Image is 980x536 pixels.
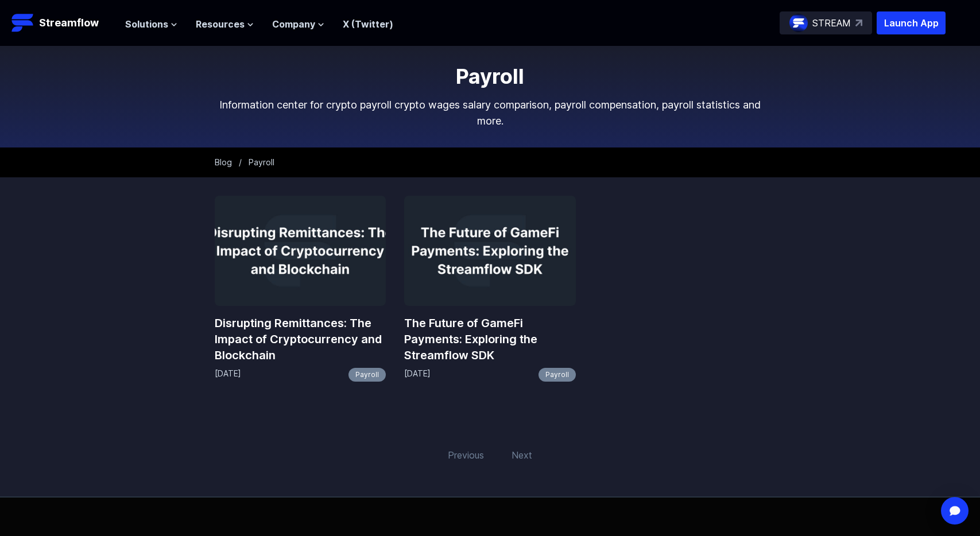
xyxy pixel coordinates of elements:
span: Solutions [125,17,168,31]
a: Disrupting Remittances: The Impact of Cryptocurrency and Blockchain [215,315,386,363]
p: STREAM [812,16,851,30]
button: Resources [196,17,254,31]
a: STREAM [780,11,872,34]
button: Launch App [877,11,946,34]
span: Next [505,441,539,469]
p: [DATE] [404,368,431,382]
a: Payroll [348,368,386,382]
a: Payroll [539,368,576,382]
p: Information center for crypto payroll crypto wages salary comparison, payroll compensation, payro... [215,97,766,129]
img: The Future of GameFi Payments: Exploring the Streamflow SDK [404,196,576,306]
span: / [239,157,242,167]
a: The Future of GameFi Payments: Exploring the Streamflow SDK [404,315,576,363]
a: Blog [215,157,232,167]
p: [DATE] [215,368,241,382]
a: Streamflow [11,11,114,34]
img: Streamflow Logo [11,11,34,34]
button: Company [272,17,324,31]
div: Open Intercom Messenger [941,497,969,525]
img: top-right-arrow.svg [855,20,862,26]
img: Disrupting Remittances: The Impact of Cryptocurrency and Blockchain [215,196,386,306]
span: Payroll [249,157,274,167]
img: streamflow-logo-circle.png [789,14,808,32]
span: Previous [441,441,491,469]
h1: Payroll [215,65,766,88]
span: Resources [196,17,245,31]
span: Company [272,17,315,31]
p: Streamflow [39,15,99,31]
a: X (Twitter) [343,18,393,30]
button: Solutions [125,17,177,31]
